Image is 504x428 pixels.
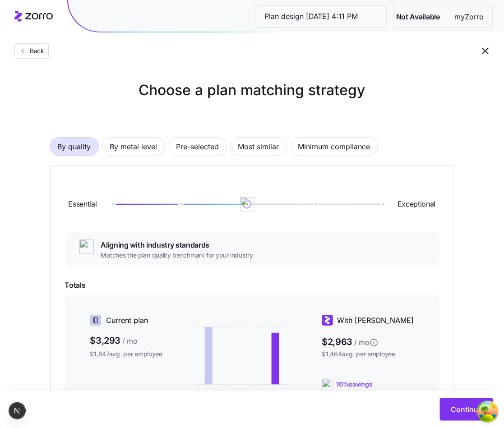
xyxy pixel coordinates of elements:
[90,333,163,348] span: $3,293
[58,138,91,156] span: By quality
[26,46,44,55] span: Back
[398,198,435,210] span: Exceptional
[90,350,163,359] span: $1,647 avg. per employee
[65,280,439,291] span: Totals
[447,11,491,23] span: myZorro
[79,239,94,254] img: ai-icon.png
[69,198,97,210] span: Essential
[291,137,378,156] button: Minimum compliance
[169,137,227,156] button: Pre-selected
[101,239,253,251] span: Aligning with industry standards
[322,315,414,326] div: With [PERSON_NAME]
[14,43,49,59] button: Back
[337,380,373,389] span: 10% savings
[50,137,99,156] button: By quality
[231,137,287,156] button: Most similar
[238,138,279,156] span: Most similar
[451,404,482,415] span: Continue
[102,137,165,156] button: By metal level
[479,403,497,421] button: Open Tanstack query devtools
[354,337,370,348] span: / mo
[322,379,333,390] img: ai-icon.png
[101,251,253,260] span: Matches the plan quality benchmark for your industry
[396,11,440,23] span: Not Available
[298,138,370,156] span: Minimum compliance
[28,79,476,101] h1: Choose a plan matching strategy
[322,350,414,359] span: $1,464 avg. per employee
[122,336,138,347] span: / mo
[90,315,163,326] div: Current plan
[176,138,219,156] span: Pre-selected
[440,398,493,421] button: Continue
[110,138,157,156] span: By metal level
[322,333,414,348] span: $2,963
[240,197,254,212] img: ai-icon.png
